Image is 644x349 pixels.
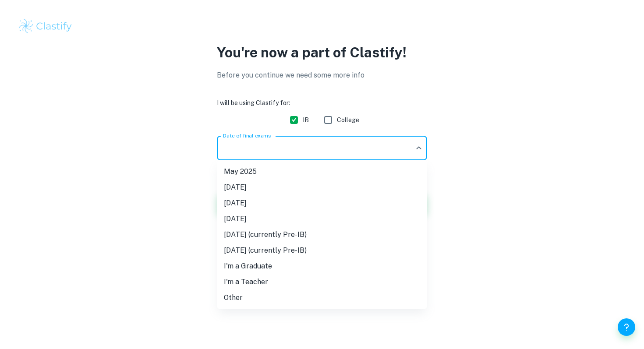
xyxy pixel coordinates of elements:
[217,195,427,211] li: [DATE]
[217,211,427,227] li: [DATE]
[217,274,427,290] li: I'm a Teacher
[217,180,427,195] li: [DATE]
[217,164,427,180] li: May 2025
[217,290,427,306] li: Other
[217,258,427,274] li: I'm a Graduate
[217,227,427,243] li: [DATE] (currently Pre-IB)
[217,243,427,258] li: [DATE] (currently Pre-IB)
